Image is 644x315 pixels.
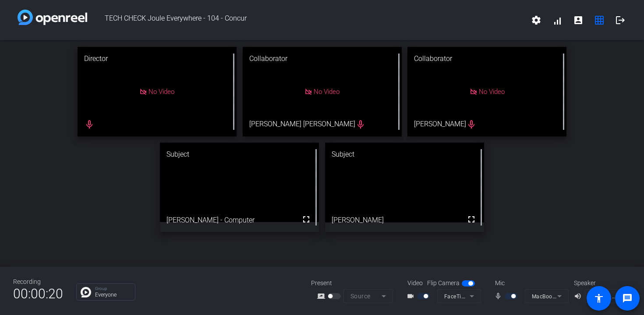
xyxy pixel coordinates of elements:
[81,287,91,297] img: Chat Icon
[18,10,87,25] img: white-gradient.svg
[311,279,399,288] div: Present
[494,291,505,301] mat-icon: mic_none
[594,15,605,25] mat-icon: grid_on
[78,47,237,71] div: Director
[486,279,574,288] div: Mic
[427,279,460,288] span: Flip Camera
[594,293,604,304] mat-icon: accessibility
[479,88,505,96] span: No Video
[573,15,584,25] mat-icon: account_box
[407,279,423,288] span: Video
[243,47,402,71] div: Collaborator
[87,10,526,31] span: TECH CHECK Joule Everywhere - 104 - Concur
[407,47,566,71] div: Collaborator
[615,15,626,25] mat-icon: logout
[547,10,568,31] button: signal_cellular_alt
[13,283,63,304] span: 00:00:20
[407,291,417,301] mat-icon: videocam_outline
[95,286,131,291] p: Group
[160,143,319,166] div: Subject
[13,277,63,286] div: Recording
[466,214,477,225] mat-icon: fullscreen
[325,143,484,166] div: Subject
[314,88,340,96] span: No Video
[531,15,541,25] mat-icon: settings
[622,293,633,304] mat-icon: message
[574,279,626,288] div: Speaker
[95,292,131,297] p: Everyone
[317,291,328,301] mat-icon: screen_share_outline
[301,214,311,225] mat-icon: fullscreen
[574,291,584,301] mat-icon: volume_up
[149,88,174,96] span: No Video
